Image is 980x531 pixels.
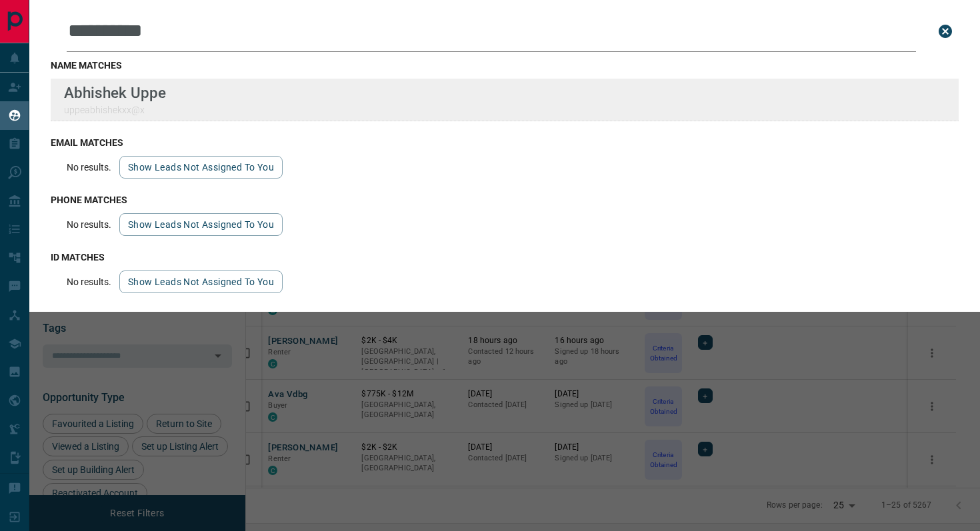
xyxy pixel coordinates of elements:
[51,195,959,205] h3: phone matches
[119,156,283,179] button: show leads not assigned to you
[932,18,959,45] button: close search bar
[51,60,959,71] h3: name matches
[51,137,959,148] h3: email matches
[64,105,166,115] p: uppeabhishekxx@x
[119,270,283,293] button: show leads not assigned to you
[67,162,111,173] p: No results.
[51,252,959,263] h3: id matches
[67,276,111,287] p: No results.
[64,84,166,101] p: Abhishek Uppe
[119,213,283,236] button: show leads not assigned to you
[67,219,111,230] p: No results.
